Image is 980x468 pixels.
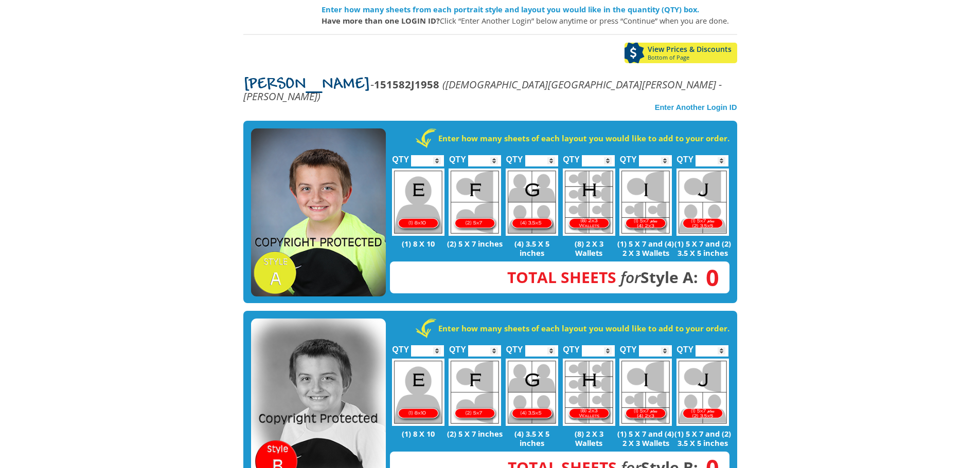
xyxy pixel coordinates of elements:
[251,128,386,297] img: STYLE A
[560,429,617,447] p: (8) 2 X 3 Wallets
[676,169,729,236] img: J
[322,15,737,26] p: Click “Enter Another Login” below anytime or press “Continue” when you are done.
[506,169,558,236] img: G
[374,77,439,91] strong: 151582J1958
[438,133,729,143] strong: Enter how many sheets of each layout you would like to add to your order.
[620,144,637,169] label: QTY
[563,334,580,359] label: QTY
[619,169,672,236] img: I
[390,429,447,438] p: (1) 8 X 10
[449,144,466,169] label: QTY
[447,239,504,248] p: (2) 5 X 7 inches
[620,267,640,288] em: for
[449,169,501,236] img: F
[506,359,558,426] img: G
[507,267,698,288] strong: Style A:
[243,79,737,102] p: -
[617,429,674,447] p: (1) 5 X 7 and (4) 2 X 3 Wallets
[392,169,444,236] img: E
[648,54,737,61] span: Bottom of Page
[676,334,693,359] label: QTY
[504,239,561,257] p: (4) 3.5 X 5 inches
[322,15,440,26] strong: Have more than one LOGIN ID?
[392,334,409,359] label: QTY
[447,429,504,438] p: (2) 5 X 7 inches
[563,359,615,426] img: H
[392,144,409,169] label: QTY
[563,169,615,236] img: H
[438,323,729,333] strong: Enter how many sheets of each layout you would like to add to your order.
[676,144,693,169] label: QTY
[449,334,466,359] label: QTY
[563,144,580,169] label: QTY
[698,272,719,283] span: 0
[507,267,616,288] span: Total Sheets
[449,359,501,426] img: F
[655,103,737,111] a: Enter Another Login ID
[243,77,370,93] span: [PERSON_NAME]
[506,334,523,359] label: QTY
[322,4,699,14] strong: Enter how many sheets from each portrait style and layout you would like in the quantity (QTY) box.
[674,429,732,447] p: (1) 5 X 7 and (2) 3.5 X 5 inches
[619,359,672,426] img: I
[506,144,523,169] label: QTY
[504,429,561,447] p: (4) 3.5 X 5 inches
[617,239,674,257] p: (1) 5 X 7 and (4) 2 X 3 Wallets
[392,359,444,426] img: E
[243,77,722,103] em: ([DEMOGRAPHIC_DATA][GEOGRAPHIC_DATA][PERSON_NAME] - [PERSON_NAME])
[676,359,729,426] img: J
[390,239,447,248] p: (1) 8 X 10
[620,334,637,359] label: QTY
[674,239,732,257] p: (1) 5 X 7 and (2) 3.5 X 5 inches
[560,239,617,257] p: (8) 2 X 3 Wallets
[625,43,737,63] a: View Prices & DiscountsBottom of Page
